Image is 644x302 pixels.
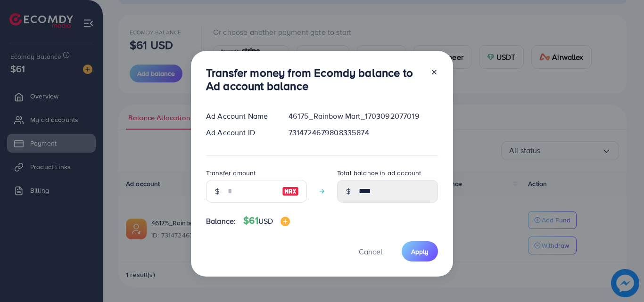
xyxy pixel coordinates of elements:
[281,217,290,226] img: image
[337,168,421,178] label: Total balance in ad account
[206,66,423,93] h3: Transfer money from Ecomdy balance to Ad account balance
[198,127,281,138] div: Ad Account ID
[281,111,446,122] div: 46175_Rainbow Mart_1703092077019
[347,241,394,261] button: Cancel
[402,241,438,261] button: Apply
[243,215,290,227] h4: $61
[359,246,382,257] span: Cancel
[206,168,256,178] label: Transfer amount
[282,186,299,197] img: image
[281,127,446,138] div: 7314724679808335874
[198,111,281,122] div: Ad Account Name
[411,247,429,256] span: Apply
[206,216,236,227] span: Balance:
[258,216,273,226] span: USD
